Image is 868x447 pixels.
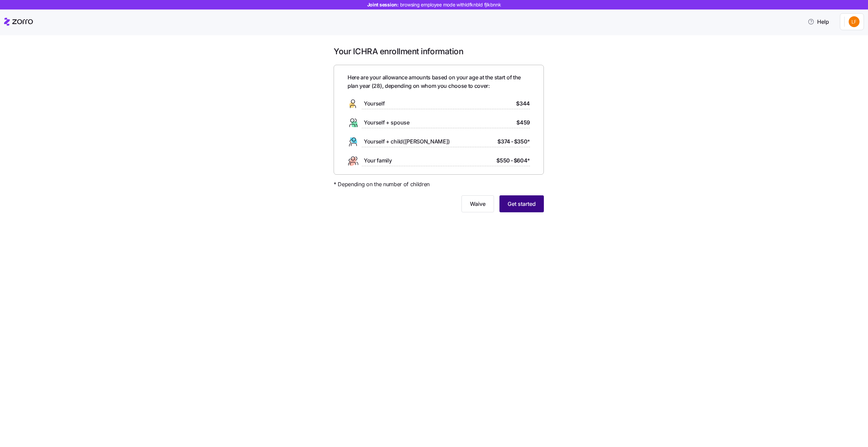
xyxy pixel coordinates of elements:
span: Yourself + child([PERSON_NAME]) [364,137,450,146]
span: browsing employee mode with ldfknbld fjlkbnnk [400,1,501,8]
h1: Your ICHRA enrollment information [334,46,544,57]
button: Help [802,15,834,28]
span: Help [808,18,829,26]
span: Your family [364,156,392,165]
span: $550 [496,156,510,165]
button: Get started [499,195,544,212]
span: - [511,137,513,146]
span: $350 [514,137,530,146]
span: Get started [508,200,536,208]
span: Joint session: [367,1,501,8]
span: $604 [514,156,530,165]
span: $459 [516,118,530,127]
span: Here are your allowance amounts based on your age at the start of the plan year ( 28 ), depending... [348,73,530,90]
span: Yourself + spouse [364,118,410,127]
span: Yourself [364,99,384,108]
img: 67f71454763ad0556bcf6297acb4864a [849,16,860,27]
span: * Depending on the number of children [334,180,430,189]
span: - [511,156,513,165]
span: Waive [470,200,486,208]
button: Waive [461,195,494,212]
span: $374 [497,137,510,146]
span: $344 [516,99,530,108]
